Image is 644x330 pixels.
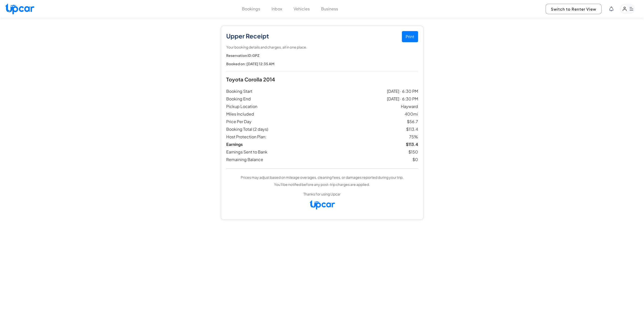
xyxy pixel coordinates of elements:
span: [DATE] · 6:30 PM [325,88,418,94]
button: Business [321,6,338,12]
strong: Booked on : [DATE] 12:35 AM [226,61,275,66]
p: Prices may adjust based on mileage overages, cleaning fees, or damages reported during your trip.... [241,174,404,188]
span: Booking Total (2 days) [226,126,325,132]
span: Earnings [226,141,325,147]
span: $ 0 [325,157,418,163]
p: Thanks for using Upcar [303,190,341,197]
span: Pickup Location [226,103,325,109]
strong: Reservation ID: GPZ [226,53,259,58]
img: Upcar Logo [309,200,335,209]
span: Host Protection Plan: [226,134,325,140]
span: Remaining Balance [226,157,325,163]
span: [DATE] · 6:30 PM [325,96,418,102]
span: Booking End [226,96,325,102]
h2: Upper Receipt [226,32,418,40]
span: $ 56.7 [325,119,418,125]
p: Your booking details and charges, all in one place. [226,43,418,51]
h3: Toyota Corolla 2014 [226,76,418,82]
span: Miles Included [226,111,325,117]
span: 75% [325,134,418,140]
button: Inbox [272,6,282,12]
span: Earnings Sent to Bank [226,149,325,155]
span: Price Per Day [226,119,325,125]
button: Switch to Renter View [546,4,601,14]
span: $ 150 [325,149,418,155]
span: $ 113.4 [325,126,418,132]
img: Upcar Logo [5,3,34,14]
button: Vehicles [294,6,310,12]
span: Booking Start [226,88,325,94]
span: 400 mi [325,111,418,117]
button: Bookings [242,6,260,12]
span: $ 113.4 [325,141,418,147]
span: Hayward [325,103,418,109]
button: Print [402,31,418,42]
